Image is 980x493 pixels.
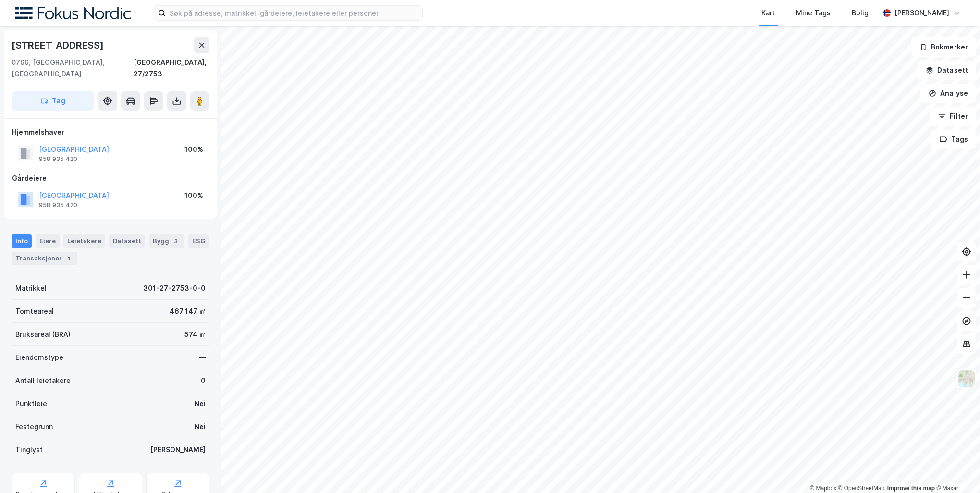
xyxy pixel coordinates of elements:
div: Mine Tags [796,7,831,19]
div: 1 [64,254,73,263]
div: Eiere [36,234,60,248]
div: Transaksjoner [12,252,77,265]
div: 574 ㎡ [184,329,206,340]
iframe: Chat Widget [932,447,980,493]
div: [GEOGRAPHIC_DATA], 27/2753 [134,57,209,80]
div: Bygg [149,234,184,248]
div: Kart [761,7,775,19]
button: Tag [12,91,94,111]
div: Tomteareal [15,306,54,317]
a: OpenStreetMap [838,485,885,492]
div: 100% [184,144,203,155]
input: Søk på adresse, matrikkel, gårdeiere, leietakere eller personer [166,6,422,20]
img: fokus-nordic-logo.8a93422641609758e4ac.png [15,7,131,20]
div: Bruksareal (BRA) [15,329,71,340]
div: 3 [171,236,181,246]
button: Filter [930,107,976,126]
div: Hjemmelshaver [12,126,209,138]
div: [PERSON_NAME] [150,444,206,456]
div: 301-27-2753-0-0 [143,283,206,294]
div: Bolig [852,7,869,19]
a: Improve this map [887,485,935,492]
div: 958 935 420 [39,201,77,209]
div: Tinglyst [15,444,43,456]
div: 0766, [GEOGRAPHIC_DATA], [GEOGRAPHIC_DATA] [12,57,134,80]
img: Z [957,370,976,388]
div: Datasett [109,234,145,248]
div: — [199,352,206,363]
div: 467 147 ㎡ [170,306,206,317]
div: Nei [195,398,206,409]
button: Datasett [918,61,976,80]
button: Tags [931,130,976,149]
button: Analyse [920,84,976,103]
div: 0 [201,375,206,386]
div: Eiendomstype [15,352,63,363]
div: Leietakere [63,234,105,248]
div: Festegrunn [15,421,53,432]
div: Matrikkel [15,283,47,294]
a: Mapbox [810,485,836,492]
div: Nei [195,421,206,432]
div: Gårdeiere [12,173,209,184]
div: Kontrollprogram for chat [932,447,980,493]
div: ESG [188,234,209,248]
div: [PERSON_NAME] [894,7,949,19]
button: Bokmerker [911,37,976,57]
div: 100% [184,190,203,201]
div: Punktleie [15,398,47,409]
div: Antall leietakere [15,375,71,386]
div: Info [12,234,32,248]
div: [STREET_ADDRESS] [12,37,106,53]
div: 958 935 420 [39,155,77,163]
